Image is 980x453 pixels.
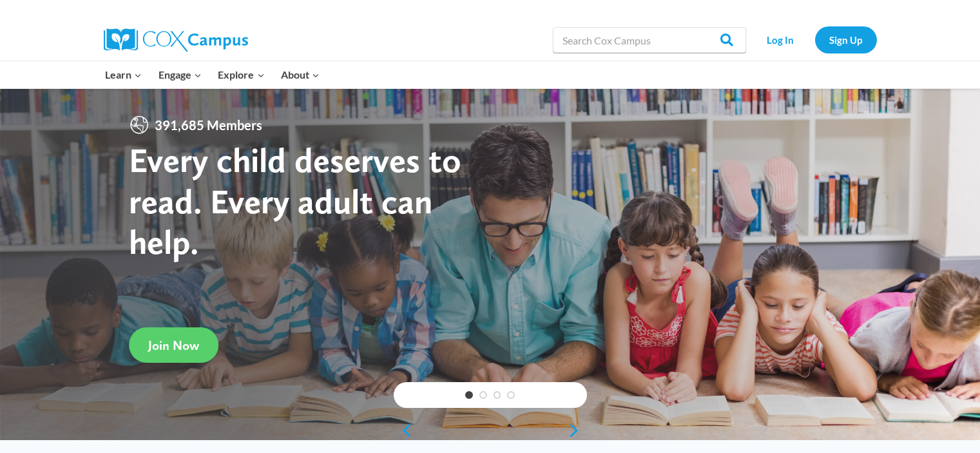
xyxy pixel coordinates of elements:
a: 1 [465,391,473,399]
strong: Every child deserves to read. Every adult can help. [129,139,461,262]
a: 2 [479,391,487,399]
a: Sign Up [815,26,877,53]
nav: Secondary Navigation [753,26,877,53]
span: Engage [159,66,202,83]
nav: Primary Navigation [97,61,328,88]
a: previous [394,423,413,438]
img: Cox Campus [104,28,248,52]
span: About [281,66,320,83]
div: content slider buttons [394,418,587,443]
input: Search Cox Campus [553,27,746,53]
a: 4 [507,391,515,399]
a: 3 [494,391,501,399]
span: 391,685 Members [149,115,267,135]
span: Explore [218,66,264,83]
span: Learn [105,66,142,83]
a: Join Now [129,327,218,363]
a: Log In [753,26,809,53]
a: next [568,423,587,438]
span: Join Now [148,338,199,353]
